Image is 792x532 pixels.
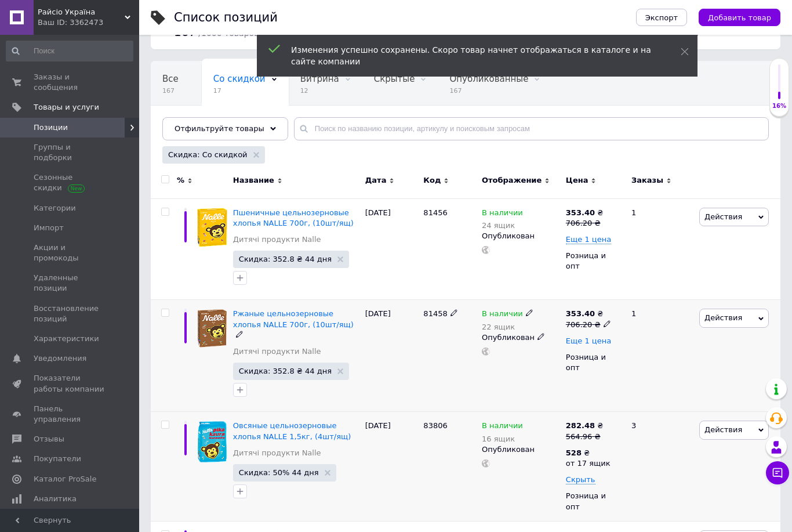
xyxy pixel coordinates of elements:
[624,412,696,521] div: 3
[213,86,266,95] span: 17
[233,346,321,357] a: Дитячі продукти Nalle
[233,448,321,458] a: Дитячі продукти Nalle
[177,175,184,186] span: %
[34,203,76,213] span: Категории
[34,102,99,113] span: Товары и услуги
[175,124,264,133] span: Отфильтруйте товары
[239,255,332,263] span: Скидка: 352.8 ₴ 44 дня
[566,421,595,430] b: 282.48
[482,231,560,241] div: Опубликован
[631,175,663,186] span: Заказы
[482,221,523,230] div: 24 ящик
[197,421,227,463] img: Овсяные цельнозерновые хлопья NALLE 1,5кг, (4шт/ящ)
[566,175,588,186] span: Цена
[708,13,771,22] span: Добавить товар
[34,303,107,324] span: Восстановление позиций
[423,175,441,186] span: Код
[162,86,179,95] span: 167
[291,44,652,67] div: Изменения успешно сохранены. Скоро товар начнет отображаться в каталоге и на сайте компании
[566,421,603,431] div: ₴
[233,309,354,328] a: Ржаные цельнозерновые хлопья NALLE 700г, (10шт/ящ)
[566,491,622,512] div: Розница и опт
[482,309,523,321] span: В наличии
[34,243,107,263] span: Акции и промокоды
[766,461,789,484] button: Чат с покупателем
[482,435,523,443] div: 16 ящик
[704,425,742,434] span: Действия
[482,332,560,343] div: Опубликован
[34,404,107,425] span: Панель управления
[300,86,339,95] span: 12
[566,352,622,373] div: Розница и опт
[566,475,595,484] span: Скрыть
[365,175,387,186] span: Дата
[174,12,278,24] div: Список позиций
[566,218,603,229] div: 706.20 ₴
[482,444,560,455] div: Опубликован
[770,102,789,110] div: 16%
[566,432,603,442] div: 564.96 ₴
[482,208,523,220] span: В наличии
[566,448,582,457] b: 528
[213,74,266,84] span: Со скидкой
[704,313,742,322] span: Действия
[566,208,603,218] div: ₴
[624,300,696,412] div: 1
[168,150,248,160] span: Скидка: Со скидкой
[449,86,528,95] span: 167
[197,309,227,348] img: Ржаные цельнозерновые хлопья NALLE 700г, (10шт/ящ)
[34,172,107,193] span: Сезонные скидки
[34,494,77,504] span: Аналитика
[162,74,179,84] span: Все
[566,251,622,272] div: Розница и опт
[362,412,421,521] div: [DATE]
[482,175,542,186] span: Отображение
[34,474,96,484] span: Каталог ProSale
[482,421,523,433] span: В наличии
[566,336,611,346] span: Еще 1 цена
[38,7,125,17] span: Райсіо Україна
[34,72,107,93] span: Заказы и сообщения
[423,309,447,318] span: 81458
[294,117,769,140] input: Поиск по названию позиции, артикулу и поисковым запросам
[423,208,447,217] span: 81456
[482,323,533,331] div: 22 ящик
[34,434,64,444] span: Отзывы
[566,309,611,319] div: ₴
[566,458,611,469] div: от 17 ящик
[624,198,696,300] div: 1
[233,421,351,440] a: Овсяные цельнозерновые хлопья NALLE 1,5кг, (4шт/ящ)
[699,9,780,26] button: Добавить товар
[566,320,611,330] div: 706.20 ₴
[362,198,421,300] div: [DATE]
[704,212,742,221] span: Действия
[233,175,274,186] span: Название
[6,41,133,61] input: Поиск
[566,208,595,217] b: 353.40
[233,234,321,245] a: Дитячі продукти Nalle
[566,235,611,244] span: Еще 1 цена
[162,118,228,128] span: Нет в наличии
[636,9,687,26] button: Экспорт
[239,367,332,375] span: Скидка: 352.8 ₴ 44 дня
[233,208,354,227] a: Пшеничные цельнозерновые хлопья NALLE 700г, (10шт/ящ)
[34,353,86,364] span: Уведомления
[34,334,99,344] span: Характеристики
[197,208,227,247] img: Пшеничные цельнозерновые хлопья NALLE 700г, (10шт/ящ)
[34,454,81,464] span: Покупатели
[34,273,107,294] span: Удаленные позиции
[239,469,319,476] span: Скидка: 50% 44 дня
[566,448,611,458] div: ₴
[566,309,595,318] b: 353.40
[38,17,139,28] div: Ваш ID: 3362473
[34,142,107,163] span: Группы и подборки
[362,300,421,412] div: [DATE]
[645,13,678,22] span: Экспорт
[34,223,64,233] span: Импорт
[34,122,68,133] span: Позиции
[423,421,447,430] span: 83806
[34,373,107,394] span: Показатели работы компании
